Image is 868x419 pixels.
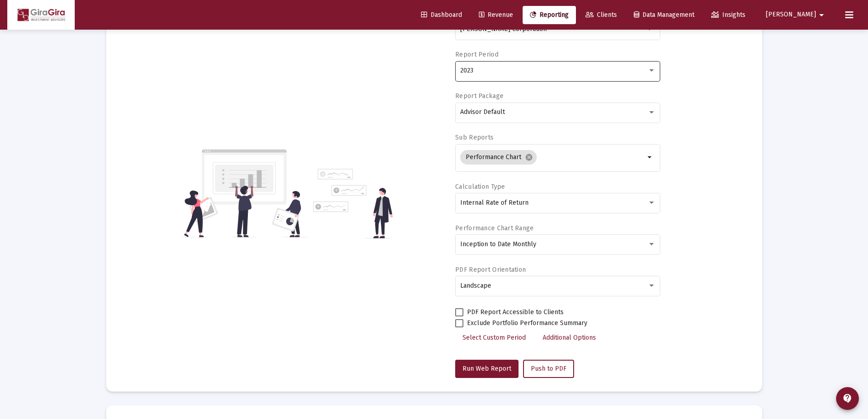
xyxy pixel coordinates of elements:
button: Run Web Report [455,360,519,378]
span: Exclude Portfolio Performance Summary [467,318,587,329]
img: Dashboard [14,6,68,24]
label: Report Period [455,51,498,58]
mat-chip: Performance Chart [460,150,537,165]
span: Push to PDF [531,365,566,372]
img: reporting-alt [313,169,393,238]
button: [PERSON_NAME] [755,5,838,24]
span: Advisor Default [460,108,505,116]
span: Clients [586,11,617,19]
span: Landscape [460,282,491,290]
mat-icon: cancel [525,153,533,161]
span: Insights [711,11,745,19]
a: Reporting [523,6,576,24]
span: Select Custom Period [462,334,526,341]
span: Run Web Report [462,365,511,372]
span: Revenue [479,11,513,19]
span: Dashboard [421,11,462,19]
a: Revenue [472,6,520,24]
span: Data Management [634,11,694,19]
span: Reporting [530,11,569,19]
label: Sub Reports [455,134,493,141]
mat-icon: arrow_drop_down [816,6,827,24]
mat-chip-list: Selection [460,148,645,166]
mat-icon: contact_support [842,393,853,404]
a: Dashboard [414,6,469,24]
span: Internal Rate of Return [460,199,529,207]
span: 2023 [460,67,473,74]
a: Clients [578,6,624,24]
img: reporting [182,148,308,238]
span: [PERSON_NAME] [766,11,816,19]
a: Data Management [627,6,702,24]
span: Inception to Date Monthly [460,240,536,248]
label: Performance Chart Range [455,224,534,232]
span: PDF Report Accessible to Clients [467,307,564,318]
a: Insights [704,6,753,24]
span: Additional Options [543,334,596,341]
button: Push to PDF [523,360,574,378]
mat-icon: arrow_drop_down [645,152,656,163]
label: Calculation Type [455,183,505,191]
label: PDF Report Orientation [455,266,526,274]
label: Report Package [455,92,503,100]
